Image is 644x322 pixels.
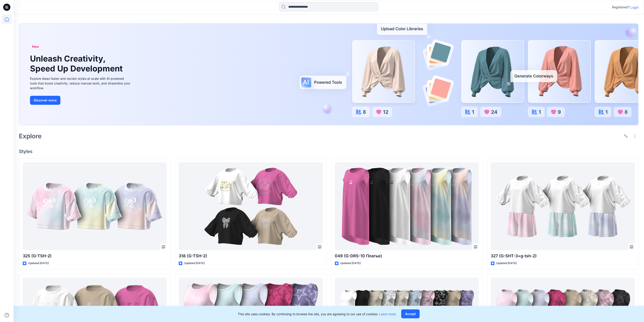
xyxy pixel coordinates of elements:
[184,261,205,266] p: Updated [DATE]
[23,162,167,250] a: 325 (G-TSH-2)
[335,162,479,250] a: 049 (G-DRS-10 Платье)
[30,96,131,105] a: Discover more
[238,312,396,316] p: This site uses cookies. By continuing to browse the site, you are agreeing to our use of cookies.
[179,253,323,259] p: 318 (G-TSH-2)
[179,162,323,250] a: 318 (G-TSH-2)
[630,5,639,10] p: Login
[612,5,630,10] p: Registered?
[30,54,125,73] h1: Unleash Creativity, Speed Up Development
[335,253,479,259] p: 049 (G-DRS-10 Платье)
[401,309,420,318] button: Accept
[491,253,635,259] p: 327 (G-SHT-3+g-tsh-2)
[340,261,361,266] p: Updated [DATE]
[379,312,396,316] a: Learn more
[19,132,42,140] h2: Explore
[30,96,60,105] button: Discover more
[32,44,39,49] span: New
[28,261,49,266] p: Updated [DATE]
[491,162,635,250] a: 327 (G-SHT-3+g-tsh-2)
[19,149,639,154] h4: Styles
[496,261,517,266] p: Updated [DATE]
[30,76,131,90] div: Explore ideas faster and recolor styles at scale with AI-powered tools that boost creativity, red...
[23,253,167,259] p: 325 (G-TSH-2)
